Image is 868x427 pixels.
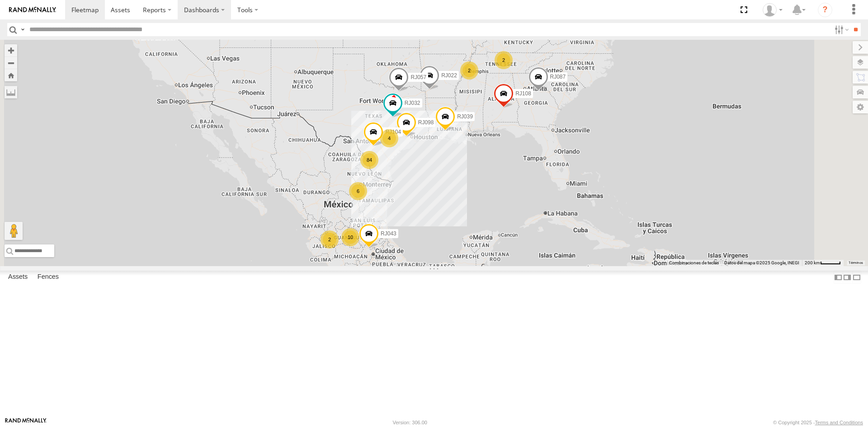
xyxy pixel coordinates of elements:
[849,261,863,265] a: Términos (se abre en una nueva pestaña)
[393,420,427,425] div: Version: 306.00
[418,119,434,125] span: RJ098
[460,61,478,80] div: 2
[4,271,32,284] label: Assets
[515,90,531,97] span: RJ108
[381,230,396,237] span: RJ043
[773,420,863,425] div: © Copyright 2025 -
[321,230,339,249] div: 2
[853,101,868,113] label: Map Settings
[5,44,17,56] button: Zoom in
[815,420,863,425] a: Terms and Conditions
[495,51,513,69] div: 2
[834,271,843,284] label: Dock Summary Table to the Left
[805,260,820,265] span: 200 km
[669,260,719,266] button: Combinaciones de teclas
[349,182,367,200] div: 6
[5,222,23,240] button: Arrastra al hombrecito al mapa para abrir Street View
[5,418,47,427] a: Visit our Website
[9,7,56,13] img: rand-logo.svg
[5,56,17,69] button: Zoom out
[19,23,26,36] label: Search Query
[818,3,832,17] i: ?
[341,228,359,246] div: 10
[5,69,17,81] button: Zoom Home
[33,271,63,284] label: Fences
[410,74,426,80] span: RJ057
[5,86,17,99] label: Measure
[831,23,850,36] label: Search Filter Options
[759,3,786,17] div: Josue Jimenez
[843,271,852,284] label: Dock Summary Table to the Right
[550,74,566,80] span: RJ087
[457,113,473,120] span: RJ039
[380,129,398,147] div: 4
[405,100,420,106] span: RJ032
[802,260,844,266] button: Escala del mapa: 200 km por 42 píxeles
[360,151,378,169] div: 84
[724,260,799,265] span: Datos del mapa ©2025 Google, INEGI
[385,129,401,135] span: RJ104
[441,72,457,78] span: RJ022
[852,271,861,284] label: Hide Summary Table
